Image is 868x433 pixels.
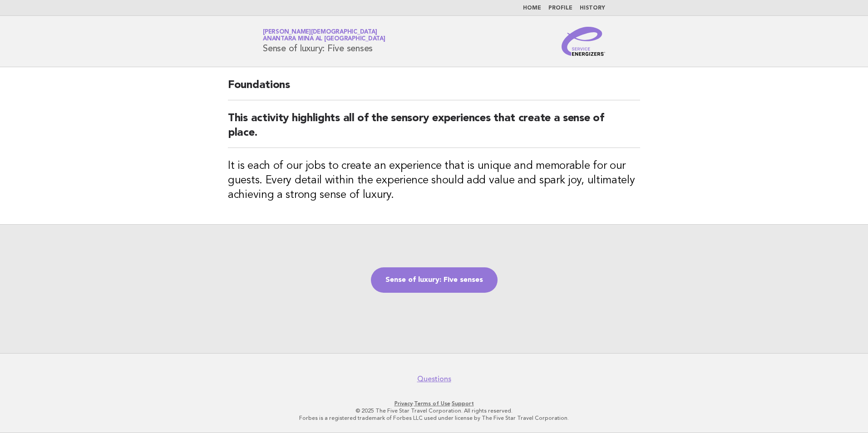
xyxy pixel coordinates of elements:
[452,400,474,407] a: Support
[228,159,640,202] h3: It is each of our jobs to create an experience that is unique and memorable for our guests. Every...
[417,374,451,384] a: Questions
[228,111,640,148] h2: This activity highlights all of the sensory experiences that create a sense of place.
[523,5,541,11] a: Home
[263,30,385,53] h1: Sense of luxury: Five senses
[263,29,385,42] a: [PERSON_NAME][DEMOGRAPHIC_DATA]Anantara Mina al [GEOGRAPHIC_DATA]
[562,27,605,56] img: Service Energizers
[228,78,640,100] h2: Foundations
[156,414,712,422] p: Forbes is a registered trademark of Forbes LLC used under license by The Five Star Travel Corpora...
[263,36,385,42] span: Anantara Mina al [GEOGRAPHIC_DATA]
[580,5,605,11] a: History
[371,267,498,293] a: Sense of luxury: Five senses
[548,5,572,11] a: Profile
[156,400,712,407] p: · ·
[414,400,450,407] a: Terms of Use
[156,407,712,414] p: © 2025 The Five Star Travel Corporation. All rights reserved.
[395,400,413,407] a: Privacy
